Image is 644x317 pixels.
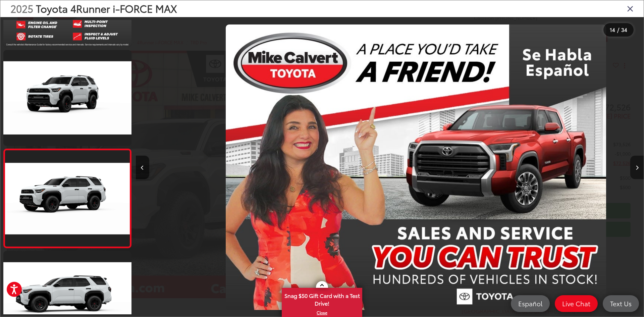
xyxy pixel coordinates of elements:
img: 2025 Toyota 4Runner i-FORCE MAX TRD Pro [226,24,606,310]
span: / [616,28,620,32]
a: Live Chat [555,295,598,312]
img: 2025 Toyota 4Runner i-FORCE MAX TRD Pro [4,163,131,234]
span: Live Chat [559,299,594,308]
span: 2025 [10,1,33,15]
button: Previous image [136,156,149,179]
span: 14 [610,26,615,33]
span: Snag $50 Gift Card with a Test Drive! [282,288,362,309]
span: Toyota 4Runner i-FORCE MAX [36,1,177,15]
i: Close gallery [627,4,634,13]
span: Text Us [607,299,635,308]
img: 2025 Toyota 4Runner i-FORCE MAX TRD Pro [2,61,132,135]
span: Español [515,299,546,308]
a: Español [511,295,550,312]
a: Text Us [603,295,639,312]
button: Next image [630,156,644,179]
span: 34 [621,26,627,33]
